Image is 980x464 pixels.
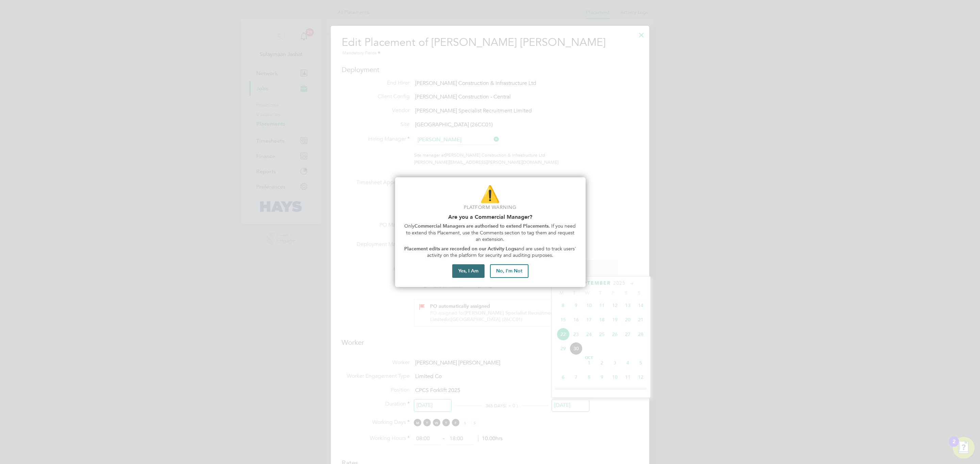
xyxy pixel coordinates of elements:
button: No, I'm Not [490,264,528,278]
span: . If you need to extend this Placement, use the Comments section to tag them and request an exten... [406,223,577,242]
strong: Commercial Managers are authorised to extend Placements [414,223,549,229]
h2: Are you a Commercial Manager? [403,214,577,220]
strong: Placement edits are recorded on our Activity Logs [404,246,516,252]
span: Only [404,223,414,229]
div: Are you part of the Commercial Team? [395,177,586,287]
p: Platform Warning [403,204,577,211]
p: ⚠️ [403,183,577,206]
button: Yes, I Am [452,264,485,278]
span: and are used to track users' activity on the platform for security and auditing purposes. [427,246,577,258]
